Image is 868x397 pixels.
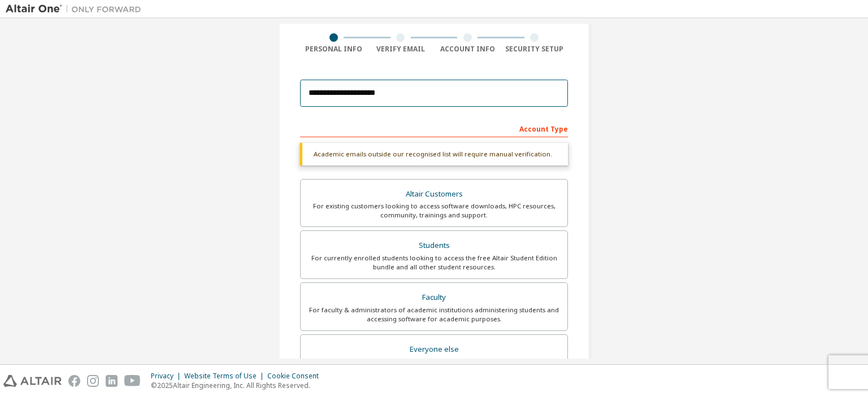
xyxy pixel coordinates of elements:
[267,372,325,381] div: Cookie Consent
[106,375,118,387] img: linkedin.svg
[307,186,561,202] div: Altair Customers
[434,45,501,54] div: Account Info
[6,3,147,15] img: Altair One
[300,45,367,54] div: Personal Info
[367,45,435,54] div: Verify Email
[184,372,267,381] div: Website Terms of Use
[307,342,561,357] div: Everyone else
[151,381,325,390] p: © 2025 Altair Engineering, Inc. All Rights Reserved.
[68,375,80,387] img: facebook.svg
[307,306,561,324] div: For faculty & administrators of academic institutions administering students and accessing softwa...
[151,372,184,381] div: Privacy
[307,254,561,272] div: For currently enrolled students looking to access the free Altair Student Edition bundle and all ...
[501,45,568,54] div: Security Setup
[124,375,141,387] img: youtube.svg
[307,290,561,306] div: Faculty
[3,375,62,387] img: altair_logo.svg
[300,143,568,165] div: Academic emails outside our recognised list will require manual verification.
[307,202,561,220] div: For existing customers looking to access software downloads, HPC resources, community, trainings ...
[300,119,568,137] div: Account Type
[87,375,99,387] img: instagram.svg
[307,238,561,254] div: Students
[307,357,561,376] div: For individuals, businesses and everyone else looking to try Altair software and explore our prod...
